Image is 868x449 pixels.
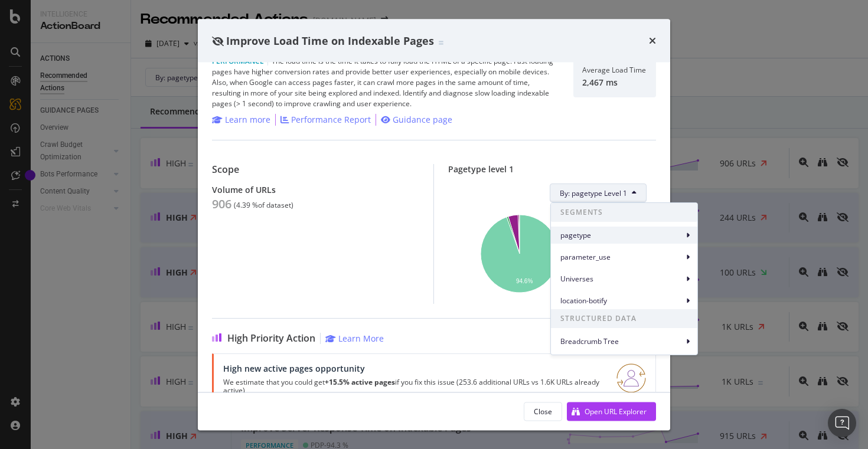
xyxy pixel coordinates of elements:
button: Open URL Explorer [567,402,656,421]
span: Improve Load Time on Indexable Pages [226,33,434,47]
button: Close [524,402,562,421]
img: RO06QsNG.png [616,363,646,393]
div: The load time is the time it takes to fully load the HTML of a specific page. Fast loading pages ... [212,56,559,109]
a: Guidance page [381,114,452,126]
div: eye-slash [212,36,224,45]
div: Guidance page [393,114,452,126]
button: By: pagetype Level 1 [550,183,647,202]
img: Equal [439,41,443,44]
div: Open Intercom Messenger [828,409,856,437]
svg: A chart. [458,212,647,294]
span: parameter_use [560,252,683,263]
span: location-botify [560,296,683,306]
div: Learn more [225,114,270,126]
div: Learn More [338,333,384,344]
div: ( 4.39 % of dataset ) [234,201,293,209]
div: times [649,33,656,48]
div: High new active pages opportunity [223,363,602,373]
a: Learn More [325,333,384,344]
span: Performance [212,56,264,66]
span: | [266,56,270,66]
text: 94.6% [516,278,533,284]
div: modal [198,19,670,430]
a: Learn more [212,114,270,126]
div: Scope [212,164,419,175]
div: Open URL Explorer [585,406,647,416]
span: SEGMENTS [551,203,697,222]
strong: +15.5% active pages [325,377,395,387]
div: 2,467 ms [582,77,646,87]
div: Volume of URLs [212,185,419,195]
div: Average Load Time [582,66,646,74]
a: Performance Report [280,114,371,126]
span: Universes [560,274,683,284]
span: pagetype [560,230,683,241]
div: 906 [212,197,231,211]
span: Breadcrumb Tree [560,336,683,347]
span: STRUCTURED DATA [551,309,697,328]
div: Pagetype level 1 [448,164,656,174]
p: We estimate that you could get if you fix this issue (253.6 additional URLs vs 1.6K URLs already ... [223,378,602,395]
span: High Priority Action [227,333,315,344]
div: Close [534,406,552,416]
div: Performance Report [291,114,371,126]
span: By: pagetype Level 1 [560,188,627,198]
